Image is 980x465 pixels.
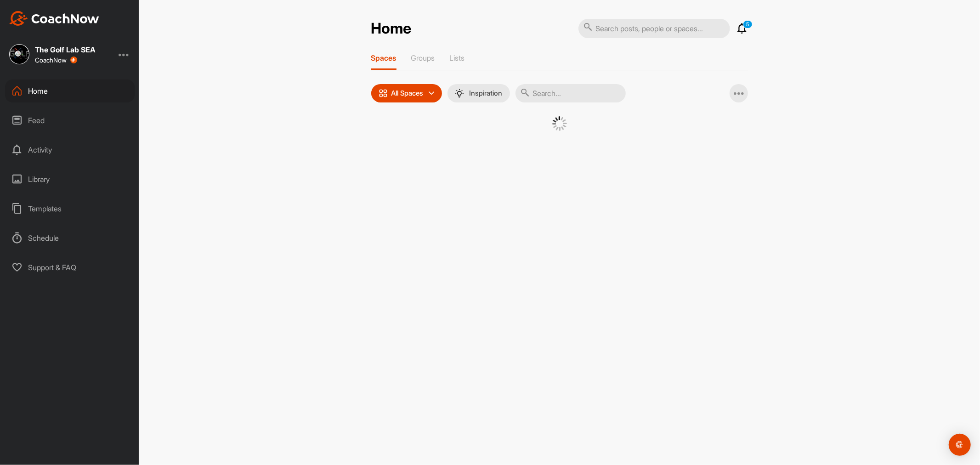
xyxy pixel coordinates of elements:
p: All Spaces [391,90,424,97]
div: Templates [5,197,135,220]
div: Schedule [5,227,135,250]
h2: Home [371,20,412,38]
input: Search... [515,84,626,102]
p: 5 [743,20,753,28]
img: square_62ef3ae2dc162735c7079ee62ef76d1e.jpg [9,44,29,64]
img: CoachNow [9,11,99,26]
div: Activity [5,138,135,161]
div: Open Intercom Messenger [949,434,971,456]
p: Spaces [371,53,397,62]
div: Library [5,168,135,191]
p: Inspiration [470,90,503,97]
p: Lists [450,53,465,62]
p: Groups [411,53,435,62]
img: icon [379,89,388,98]
img: G6gVgL6ErOh57ABN0eRmCEwV0I4iEi4d8EwaPGI0tHgoAbU4EAHFLEQAh+QQFCgALACwIAA4AGAASAAAEbHDJSesaOCdk+8xg... [552,116,567,131]
div: Home [5,79,135,102]
div: CoachNow [35,57,77,64]
img: menuIcon [455,89,464,98]
input: Search posts, people or spaces... [578,19,730,38]
div: Support & FAQ [5,256,135,279]
div: Feed [5,109,135,132]
div: The Golf Lab SEA [35,46,96,53]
